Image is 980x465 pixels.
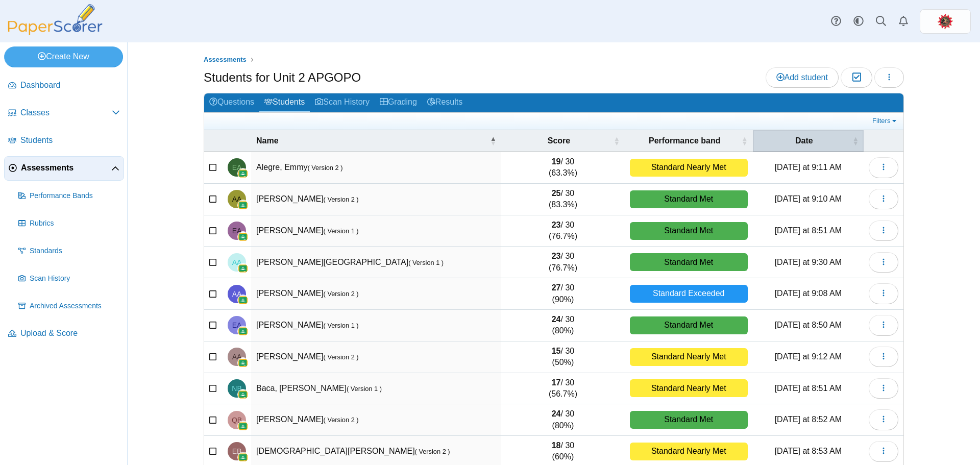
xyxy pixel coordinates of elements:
small: ( Version 2 ) [324,353,359,361]
td: / 30 (80%) [501,404,625,436]
time: Oct 4, 2025 at 9:30 AM [775,258,842,266]
time: Oct 4, 2025 at 8:52 AM [775,415,842,424]
span: Ella Aubry [232,322,242,329]
small: ( Version 2 ) [324,290,359,298]
div: Standard Nearly Met [630,443,748,460]
span: Scan History [30,274,120,284]
td: / 30 (80%) [501,310,625,341]
a: Scan History [14,266,124,291]
b: 23 [552,221,561,229]
a: Questions [204,93,259,112]
a: Scan History [310,93,375,112]
div: Standard Exceeded [630,285,748,303]
div: Standard Nearly Met [630,159,748,177]
span: Performance band [630,135,740,146]
a: Filters [870,116,901,126]
span: Emmy Alegre [232,164,242,171]
small: ( Version 1 ) [324,322,359,329]
div: Standard Met [630,190,748,208]
span: Name : Activate to invert sorting [490,136,496,146]
img: googleClassroom-logo.png [238,263,248,274]
td: [PERSON_NAME] [251,404,501,436]
small: ( Version 2 ) [307,164,342,172]
td: [PERSON_NAME][GEOGRAPHIC_DATA] [251,247,501,278]
a: Archived Assessments [14,294,124,319]
span: Name [256,135,488,146]
small: ( Version 1 ) [347,385,382,393]
img: googleClassroom-logo.png [238,168,248,179]
b: 18 [552,441,561,450]
span: Upload & Score [20,328,120,339]
img: googleClassroom-logo.png [238,232,248,242]
time: Oct 4, 2025 at 9:10 AM [775,194,842,203]
span: Assessments [21,162,111,174]
div: Standard Met [630,253,748,271]
a: Alerts [892,10,915,33]
b: 23 [552,252,561,260]
b: 27 [552,283,561,292]
span: Eyden Arce [232,227,242,234]
time: Oct 4, 2025 at 8:50 AM [775,321,842,329]
a: Assessments [4,156,124,181]
time: Oct 4, 2025 at 8:51 AM [775,226,842,235]
a: Upload & Score [4,322,124,346]
td: / 30 (76.7%) [501,247,625,278]
td: / 30 (90%) [501,278,625,310]
time: Oct 4, 2025 at 9:11 AM [775,163,842,172]
td: / 30 (50%) [501,341,625,373]
a: Results [422,93,468,112]
b: 17 [552,378,561,387]
td: [PERSON_NAME] [251,341,501,373]
span: Quinn Barnes [232,417,242,424]
td: [PERSON_NAME] [251,310,501,341]
time: Oct 4, 2025 at 9:12 AM [775,352,842,361]
td: / 30 (63.3%) [501,152,625,184]
span: Date [758,135,850,146]
small: ( Version 1 ) [324,227,359,235]
span: Students [20,135,120,146]
span: Add student [776,73,828,82]
td: / 30 (76.7%) [501,215,625,247]
small: ( Version 2 ) [324,416,359,424]
td: [PERSON_NAME] [251,184,501,215]
a: Add student [766,67,839,88]
span: Performance band : Activate to sort [742,136,748,146]
div: Standard Nearly Met [630,348,748,366]
b: 24 [552,409,561,418]
img: googleClassroom-logo.png [238,389,248,400]
div: Standard Met [630,411,748,429]
a: PaperScorer [4,28,106,37]
div: Standard Nearly Met [630,379,748,397]
span: Dashboard [20,80,120,91]
img: googleClassroom-logo.png [238,452,248,462]
a: Standards [14,239,124,263]
time: Oct 4, 2025 at 9:08 AM [775,289,842,298]
span: Classes [20,107,112,118]
img: googleClassroom-logo.png [238,295,248,305]
time: Oct 4, 2025 at 8:51 AM [775,384,842,393]
b: 24 [552,315,561,324]
small: ( Version 1 ) [408,259,444,266]
span: Score : Activate to sort [614,136,620,146]
a: Create New [4,46,123,67]
span: Kyle Kleiman [937,13,953,30]
span: Standards [30,246,120,256]
a: ps.BdVRPPpVVw2VGlwN [920,9,971,34]
span: Date : Activate to sort [852,136,859,146]
span: Alexander Allen [232,195,242,203]
span: Allister Arsua [232,290,242,298]
h1: Students for Unit 2 APGOPO [204,69,361,86]
td: Baca, [PERSON_NAME] [251,373,501,405]
a: Classes [4,101,124,126]
a: Performance Bands [14,184,124,208]
img: googleClassroom-logo.png [238,200,248,210]
span: Assessments [204,56,247,63]
div: Standard Met [630,222,748,240]
td: / 30 (56.7%) [501,373,625,405]
td: / 30 (83.3%) [501,184,625,215]
img: googleClassroom-logo.png [238,421,248,431]
span: Aranza Arroyo [232,259,242,266]
small: ( Version 2 ) [324,195,359,203]
span: Rubrics [30,218,120,229]
a: Assessments [201,54,249,66]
